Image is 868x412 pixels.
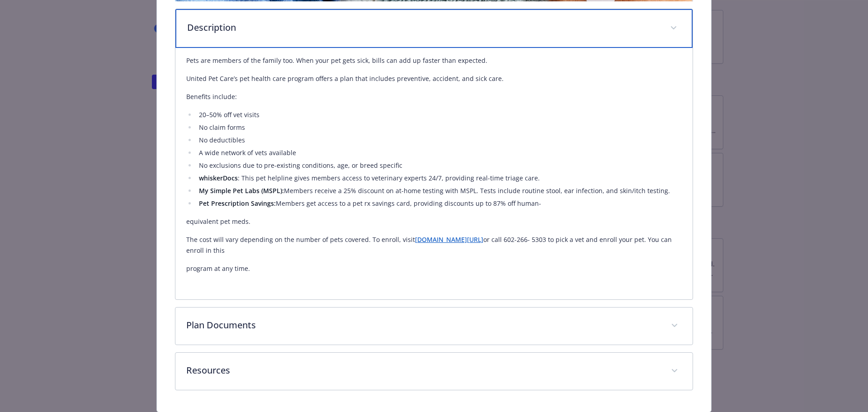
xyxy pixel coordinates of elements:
[196,122,682,133] li: No claim forms
[196,160,682,171] li: No exclusions due to pre-existing conditions, age, or breed specific
[199,186,284,195] strong: My Simple Pet Labs (MSPL):
[186,263,682,274] p: program at any time.
[175,353,693,390] div: Resources
[199,174,238,182] strong: whiskerDocs
[186,234,682,256] p: The cost will vary depending on the number of pets covered. To enroll, visit or call 602-266- 530...
[196,173,682,184] li: : This pet helpline gives members access to veterinary experts 24/7, providing real-time triage c...
[186,216,682,227] p: equivalent pet meds.
[187,21,660,34] p: Description
[415,235,483,244] a: [DOMAIN_NAME][URL]
[196,185,682,196] li: Members receive a 25% discount on at-home testing with MSPL. Tests include routine stool, ear inf...
[175,308,693,345] div: Plan Documents
[186,91,682,102] p: Benefits include:
[196,147,682,158] li: A wide network of vets available
[199,199,276,208] strong: Pet Prescription Savings:
[175,9,693,48] div: Description
[186,55,682,66] p: Pets are members of the family too. When your pet gets sick, bills can add up faster than expected.
[186,364,660,377] p: Resources
[196,135,682,146] li: No deductibles
[186,73,682,84] p: United Pet Care’s pet health care program offers a plan that includes preventive, accident, and s...
[196,198,682,209] li: Members get access to a pet rx savings card, providing discounts up to 87% off human-
[186,318,660,332] p: Plan Documents
[196,109,682,120] li: 20–50% off vet visits
[175,48,693,299] div: Description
